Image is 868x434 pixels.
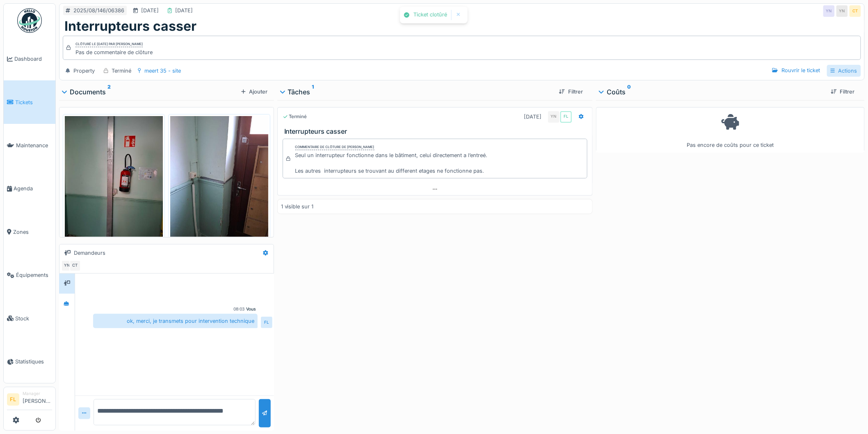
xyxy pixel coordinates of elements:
[4,254,55,297] a: Équipements
[141,7,159,14] div: [DATE]
[112,67,131,75] div: Terminé
[73,7,124,14] div: 2025/08/146/06386
[281,87,553,97] div: Tâches
[74,249,105,257] div: Demandeurs
[7,391,52,410] a: FL Manager[PERSON_NAME]
[65,116,163,247] img: 8d0gna9zfjauzutekk7iqdxllc27
[524,113,542,121] div: [DATE]
[295,144,375,150] div: Commentaire de clôture de [PERSON_NAME]
[4,210,55,254] a: Zones
[836,5,848,17] div: YN
[312,87,314,97] sup: 1
[175,7,193,14] div: [DATE]
[15,315,52,322] span: Stock
[413,11,447,18] div: Ticket clotûré
[284,128,589,135] h3: Interrupteurs casser
[16,271,52,279] span: Équipements
[627,87,631,97] sup: 0
[69,260,81,272] div: CT
[548,111,560,123] div: YN
[850,5,861,17] div: CT
[261,317,272,328] div: FL
[281,203,314,210] div: 1 visible sur 1
[601,111,859,149] div: Pas encore de coûts pour ce ticket
[246,306,256,312] div: Vous
[4,297,55,340] a: Stock
[62,87,238,97] div: Documents
[556,86,586,97] div: Filtrer
[15,98,52,106] span: Tickets
[23,391,52,408] li: [PERSON_NAME]
[599,87,824,97] div: Coûts
[823,5,835,17] div: YN
[75,48,153,56] div: Pas de commentaire de clôture
[4,80,55,123] a: Tickets
[23,391,52,397] div: Manager
[93,314,258,328] div: ok, merci, je transmets pour intervention technique
[14,55,52,63] span: Dashboard
[64,18,196,34] h1: Interrupteurs casser
[827,65,861,77] div: Actions
[238,86,271,97] div: Ajouter
[16,142,52,149] span: Maintenance
[769,65,823,76] div: Rouvrir le ticket
[107,87,111,97] sup: 2
[61,260,73,272] div: YN
[4,37,55,80] a: Dashboard
[560,111,572,123] div: FL
[295,151,488,175] div: Seul un interrupteur fonctionne dans le bâtiment, celui directement a l’entreé. Les autres inter...
[15,358,52,365] span: Statistiques
[4,340,55,383] a: Statistiques
[13,228,52,236] span: Zones
[73,67,95,75] div: Property
[283,113,307,120] div: Terminé
[828,86,858,97] div: Filtrer
[75,41,143,47] div: Clôturé le [DATE] par [PERSON_NAME]
[144,67,181,75] div: meert 35 - site
[17,8,42,33] img: Badge_color-CXgf-gQk.svg
[4,167,55,210] a: Agenda
[14,185,52,192] span: Agenda
[7,393,19,406] li: FL
[233,306,244,312] div: 08:03
[4,124,55,167] a: Maintenance
[170,116,268,247] img: j6skslvho30qkrrx16saivmgqn8g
